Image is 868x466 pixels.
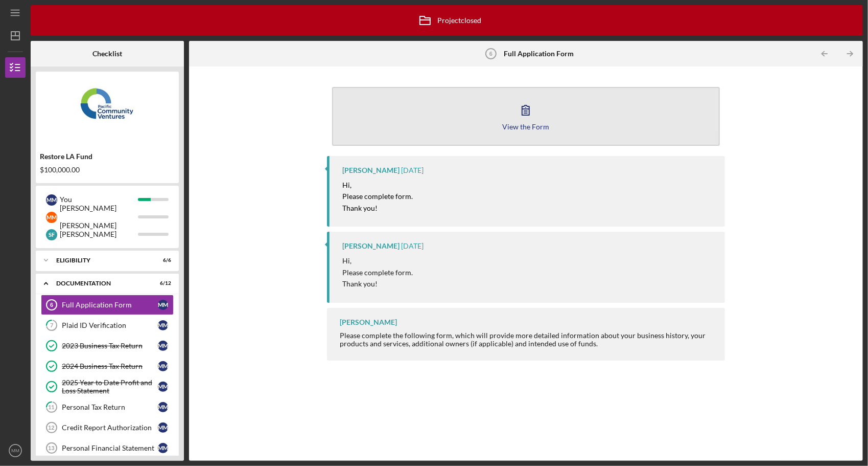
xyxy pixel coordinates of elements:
a: 11Personal Tax ReturnMM [41,397,174,417]
tspan: 12 [48,425,54,431]
div: [PERSON_NAME] [PERSON_NAME] [60,199,138,234]
div: M M [158,423,168,433]
div: Documentation [56,280,146,286]
p: Thank you! [342,278,413,290]
div: M M [158,300,168,310]
tspan: 7 [50,322,54,329]
mark: Hi, [342,181,351,189]
mark: Thank you! [342,204,378,212]
div: 2024 Business Tax Return [62,362,158,370]
b: Full Application Form [504,50,574,58]
p: Hi, [342,255,413,267]
b: Checklist [92,50,122,58]
div: M M [158,402,168,412]
div: M M [46,212,57,223]
div: 6 / 6 [153,257,171,263]
a: 13Personal Financial StatementMM [41,438,174,458]
a: 2023 Business Tax ReturnMM [41,336,174,356]
div: View the Form [502,123,549,130]
div: [PERSON_NAME] [342,242,400,250]
div: Personal Tax Return [62,403,158,411]
a: 2025 Year to Date Profit and Loss StatementMM [41,376,174,397]
img: Product logo [36,77,179,138]
div: [PERSON_NAME] [340,318,397,326]
div: 2023 Business Tax Return [62,342,158,350]
time: 2025-10-07 21:47 [401,166,424,174]
div: Restore LA Fund [40,152,175,161]
div: [PERSON_NAME] [342,166,400,174]
a: 7Plaid ID VerificationMM [41,315,174,336]
text: MM [11,448,19,454]
div: Please complete the following form, which will provide more detailed information about your busin... [340,331,715,348]
button: View the Form [332,87,720,146]
tspan: 6 [489,51,492,57]
div: M M [158,443,168,453]
div: 6 / 12 [153,280,171,286]
tspan: 11 [49,404,55,411]
div: M M [158,382,168,392]
p: Please complete form. [342,267,413,278]
time: 2025-10-01 21:00 [401,242,424,250]
div: M M [46,194,57,206]
a: 12Credit Report AuthorizationMM [41,417,174,438]
div: Full Application Form [62,301,158,309]
a: 6Full Application FormMM [41,295,174,315]
div: Plaid ID Verification [62,321,158,329]
div: You [60,191,138,208]
div: $100,000.00 [40,166,175,174]
div: M M [158,341,168,351]
mark: Please complete form. [342,192,413,201]
div: 2025 Year to Date Profit and Loss Statement [62,379,158,395]
tspan: 6 [50,302,53,308]
tspan: 13 [48,445,54,451]
div: Project closed [412,8,482,33]
div: M M [158,320,168,330]
div: Eligibility [56,257,146,263]
a: 2024 Business Tax ReturnMM [41,356,174,376]
div: Personal Financial Statement [62,444,158,452]
button: MM [5,440,26,461]
div: Credit Report Authorization [62,424,158,432]
div: [PERSON_NAME] [60,226,138,243]
div: M M [158,361,168,371]
div: S F [46,229,57,240]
